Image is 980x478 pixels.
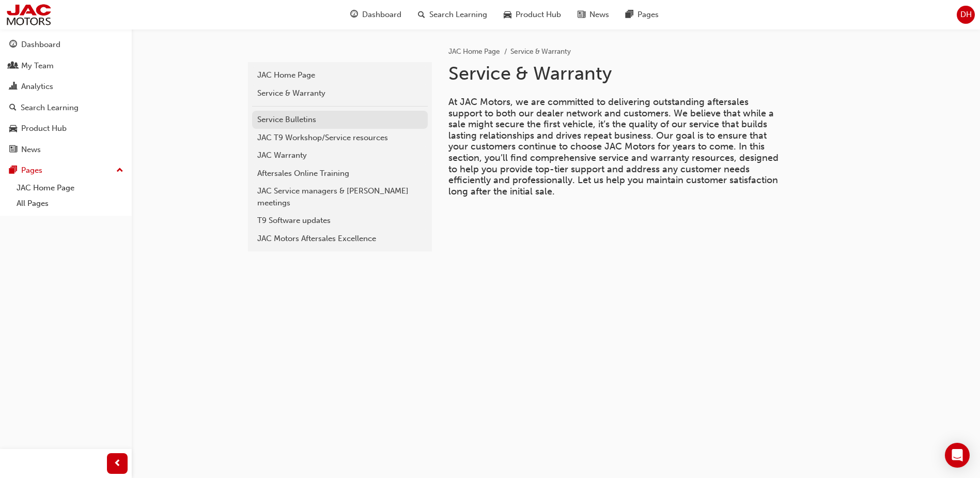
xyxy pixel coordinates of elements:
[257,87,423,99] div: Service & Warranty
[4,98,128,117] a: Search Learning
[9,82,17,92] span: chart-icon
[626,8,633,21] span: pages-icon
[410,4,495,25] a: search-iconSearch Learning
[637,9,659,21] span: Pages
[9,62,17,71] span: people-icon
[4,77,128,96] a: Analytics
[252,165,428,183] a: Aftersales Online Training
[21,39,60,51] div: Dashboard
[9,166,17,175] span: pages-icon
[9,103,17,113] span: search-icon
[429,9,487,21] span: Search Learning
[617,4,667,25] a: pages-iconPages
[448,96,781,197] span: At JAC Motors, we are committed to delivering outstanding aftersales support to both our dealer n...
[4,161,128,180] button: Pages
[4,33,128,161] button: DashboardMy TeamAnalyticsSearch LearningProduct HubNews
[114,457,121,470] span: prev-icon
[418,8,425,21] span: search-icon
[116,164,123,177] span: up-icon
[252,111,428,129] a: Service Bulletins
[252,66,428,84] a: JAC Home Page
[516,9,561,21] span: Product Hub
[342,4,410,25] a: guage-iconDashboard
[252,230,428,248] a: JAC Motors Aftersales Excellence
[252,84,428,102] a: Service & Warranty
[257,132,423,144] div: JAC T9 Workshop/Service resources
[448,47,500,56] a: JAC Home Page
[448,62,787,85] h1: Service & Warranty
[4,140,128,159] a: News
[252,146,428,165] a: JAC Warranty
[257,185,423,208] div: JAC Service managers & [PERSON_NAME] meetings
[510,46,571,58] li: Service & Warranty
[350,8,358,21] span: guage-icon
[257,69,423,81] div: JAC Home Page
[960,9,972,21] span: DH
[9,145,17,155] span: news-icon
[21,102,79,114] div: Search Learning
[9,40,17,50] span: guage-icon
[21,123,67,135] div: Product Hub
[257,168,423,180] div: Aftersales Online Training
[257,215,423,227] div: T9 Software updates
[252,212,428,230] a: T9 Software updates
[578,8,585,21] span: news-icon
[945,443,970,468] div: Open Intercom Messenger
[12,196,128,212] a: All Pages
[21,144,41,156] div: News
[21,165,42,176] div: Pages
[504,8,511,21] span: car-icon
[569,4,617,25] a: news-iconNews
[362,9,401,21] span: Dashboard
[957,6,975,24] button: DH
[4,56,128,76] a: My Team
[252,182,428,212] a: JAC Service managers & [PERSON_NAME] meetings
[257,233,423,245] div: JAC Motors Aftersales Excellence
[257,114,423,126] div: Service Bulletins
[4,119,128,138] a: Product Hub
[5,3,52,26] img: jac-portal
[589,9,609,21] span: News
[21,81,53,93] div: Analytics
[21,60,54,72] div: My Team
[9,124,17,133] span: car-icon
[4,35,128,54] a: Dashboard
[257,150,423,161] div: JAC Warranty
[495,4,569,25] a: car-iconProduct Hub
[252,129,428,147] a: JAC T9 Workshop/Service resources
[12,180,128,196] a: JAC Home Page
